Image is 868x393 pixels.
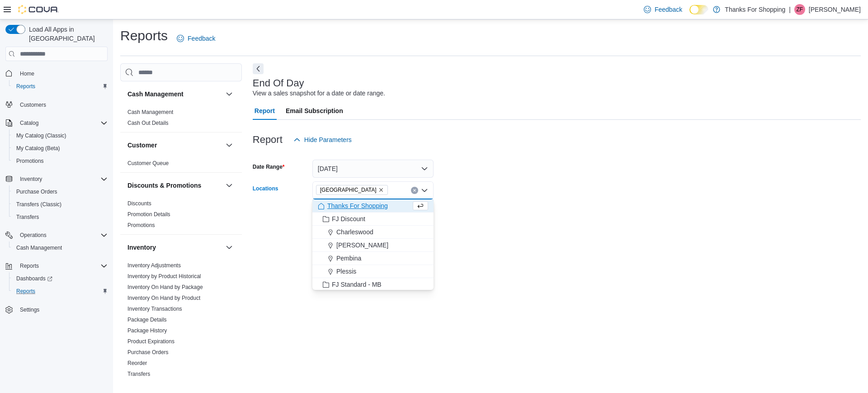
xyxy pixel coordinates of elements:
[725,4,785,15] p: Thanks For Shopping
[9,142,111,155] button: My Catalog (Beta)
[127,273,201,280] span: Inventory by Product Historical
[809,4,861,15] p: [PERSON_NAME]
[312,265,434,278] button: Plessis
[253,185,278,192] label: Locations
[16,288,35,295] span: Reports
[16,304,108,315] span: Settings
[312,213,434,226] button: FJ Discount
[16,174,46,185] button: Inventory
[320,185,377,194] span: [GEOGRAPHIC_DATA]
[16,83,35,90] span: Reports
[2,260,111,272] button: Reports
[312,226,434,239] button: Charleswood
[13,273,56,284] a: Dashboards
[2,117,111,129] button: Catalog
[127,327,167,334] a: Package History
[13,156,47,166] a: Promotions
[16,213,39,221] span: Transfers
[327,201,388,210] span: Thanks For Shopping
[127,262,181,269] a: Inventory Adjustments
[312,160,434,178] button: [DATE]
[2,98,111,111] button: Customers
[640,0,686,19] a: Feedback
[304,135,352,144] span: Hide Parameters
[16,99,108,110] span: Customers
[127,160,169,167] span: Customer Queue
[127,349,169,355] a: Purchase Orders
[25,25,108,43] span: Load All Apps in [GEOGRAPHIC_DATA]
[120,260,242,383] div: Inventory
[127,262,181,269] span: Inventory Adjustments
[13,143,64,154] a: My Catalog (Beta)
[16,99,50,110] a: Customers
[9,198,111,211] button: Transfers (Classic)
[16,201,61,208] span: Transfers (Classic)
[13,156,108,166] span: Promotions
[312,278,434,291] button: FJ Standard - MB
[188,34,215,43] span: Feedback
[20,70,34,77] span: Home
[20,101,46,109] span: Customers
[332,280,382,289] span: FJ Standard - MB
[16,188,57,195] span: Purchase Orders
[253,163,285,170] label: Date Range
[127,338,175,345] a: Product Expirations
[127,211,170,218] span: Promotion Details
[127,160,169,166] a: Customer Queue
[127,306,182,312] a: Inventory Transactions
[127,317,167,323] a: Package Details
[13,199,108,210] span: Transfers (Classic)
[127,109,173,115] a: Cash Management
[13,242,108,253] span: Cash Management
[9,272,111,285] a: Dashboards
[13,242,66,253] a: Cash Management
[2,229,111,241] button: Operations
[336,227,373,237] span: Charleswood
[9,129,111,142] button: My Catalog (Classic)
[13,273,108,284] span: Dashboards
[224,89,235,99] button: Cash Management
[789,4,791,15] p: |
[253,63,264,74] button: Next
[127,295,200,301] a: Inventory On Hand by Product
[16,118,108,128] span: Catalog
[9,241,111,254] button: Cash Management
[13,81,108,92] span: Reports
[16,68,38,79] a: Home
[253,134,283,145] h3: Report
[9,80,111,93] button: Reports
[20,232,47,239] span: Operations
[16,132,66,139] span: My Catalog (Classic)
[127,181,222,190] button: Discounts & Promotions
[16,260,108,271] span: Reports
[127,327,167,334] span: Package History
[332,214,365,223] span: FJ Discount
[127,360,147,366] a: Reorder
[13,212,42,223] a: Transfers
[797,4,803,15] span: ZF
[16,118,42,128] button: Catalog
[127,222,155,228] a: Promotions
[13,199,65,210] a: Transfers (Classic)
[127,284,203,290] a: Inventory On Hand by Package
[290,131,355,149] button: Hide Parameters
[411,187,418,194] button: Clear input
[13,212,108,223] span: Transfers
[20,175,42,183] span: Inventory
[13,130,70,141] a: My Catalog (Classic)
[16,260,42,271] button: Reports
[173,29,219,47] a: Feedback
[224,180,235,191] button: Discounts & Promotions
[312,199,434,213] button: Thanks For Shopping
[16,230,108,241] span: Operations
[127,243,222,252] button: Inventory
[20,306,39,313] span: Settings
[127,200,151,207] a: Discounts
[127,349,169,356] span: Purchase Orders
[18,5,59,14] img: Cova
[13,130,108,141] span: My Catalog (Classic)
[127,338,175,345] span: Product Expirations
[336,241,388,250] span: [PERSON_NAME]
